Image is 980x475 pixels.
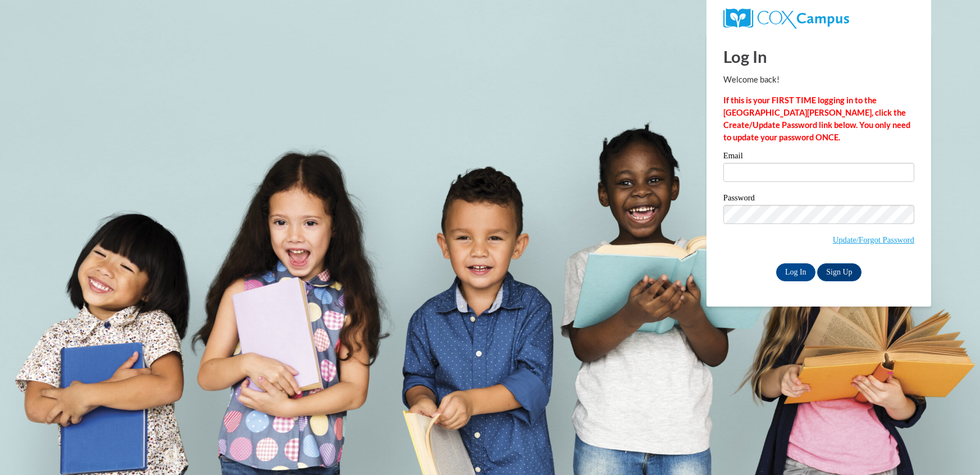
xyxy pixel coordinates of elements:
[776,263,815,281] input: Log In
[723,8,914,29] a: COX Campus
[723,8,849,29] img: COX Campus
[723,194,914,205] label: Password
[817,263,861,281] a: Sign Up
[833,235,914,244] a: Update/Forgot Password
[723,74,914,86] p: Welcome back!
[723,45,914,68] h1: Log In
[723,152,914,163] label: Email
[723,95,910,142] strong: If this is your FIRST TIME logging in to the [GEOGRAPHIC_DATA][PERSON_NAME], click the Create/Upd...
